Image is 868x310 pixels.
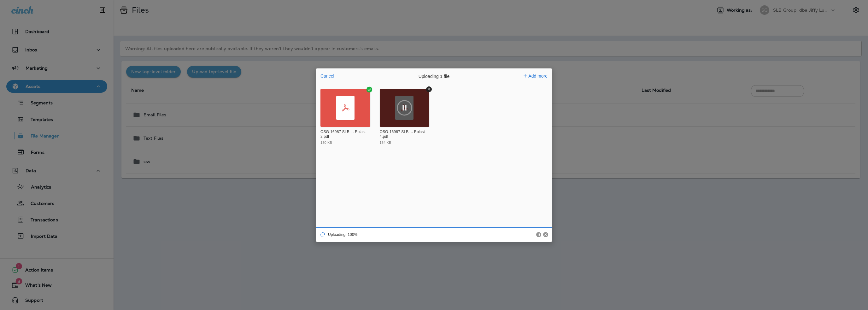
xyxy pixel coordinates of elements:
button: Pause [536,232,541,237]
div: OSG-16987 SLB September Eblast 2.pdf [320,130,369,139]
div: Uploading: 100% [328,233,358,237]
button: Add more files [521,72,550,80]
div: 130 KB [320,141,332,144]
button: Cancel [319,72,336,80]
span: Add more [528,73,548,79]
div: OSG-16987 SLB September Eblast 4.pdf [380,130,428,139]
button: Cancel [543,232,548,237]
div: Uploading 1 file [387,68,481,84]
button: Pause upload [396,99,413,116]
div: Uploading [316,227,359,242]
div: 134 KB [380,141,391,144]
button: Remove file [426,86,432,92]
